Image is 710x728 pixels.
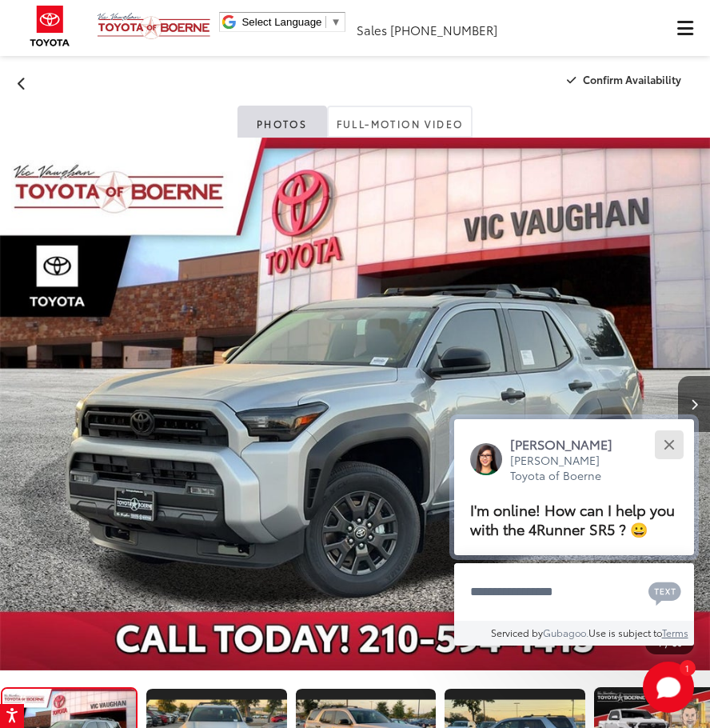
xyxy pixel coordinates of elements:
span: [PHONE_NUMBER] [390,21,497,38]
span: ▼ [330,16,341,28]
span: Serviced by [491,626,543,639]
span: Sales [357,21,387,38]
span: Confirm Availability [583,72,681,86]
span: Use is subject to [588,626,662,639]
a: Photos [237,106,327,138]
span: Select Language [241,16,321,28]
button: Next image [678,376,710,432]
a: Terms [662,626,688,639]
a: Gubagoo. [543,626,588,639]
span: 1 [685,664,689,671]
button: Close [652,427,686,462]
textarea: Type your message [454,563,694,621]
svg: Text [648,580,681,606]
a: Select Language​ [241,16,341,28]
div: Close[PERSON_NAME][PERSON_NAME] Toyota of BoerneI'm online! How can I help you with the 4Runner S... [454,419,694,646]
span: ​ [325,16,326,28]
span: I'm online! How can I help you with the 4Runner SR5 ? 😀 [470,498,675,539]
button: Chat with SMS [644,574,686,610]
img: Vic Vaughan Toyota of Boerne [97,12,211,40]
button: Confirm Availability [558,66,695,94]
p: [PERSON_NAME] Toyota of Boerne [510,453,628,484]
p: [PERSON_NAME] [510,435,628,453]
button: Toggle Chat Window [643,662,694,713]
a: Full-Motion Video [327,106,473,138]
svg: Start Chat [643,662,694,713]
